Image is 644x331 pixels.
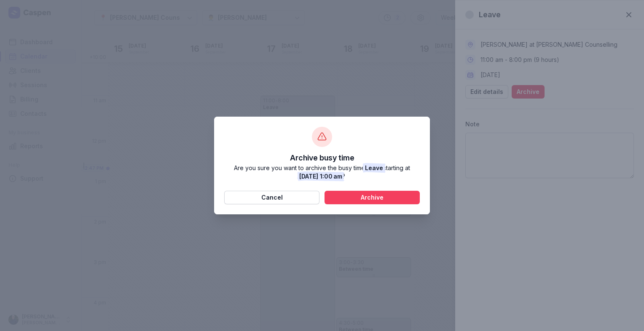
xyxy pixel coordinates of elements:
[299,173,342,180] span: [DATE] 1:00 am
[325,191,420,204] button: Archive
[229,192,314,203] span: Cancel
[290,152,354,164] div: Archive busy time
[224,164,420,181] div: Are you sure you want to archive the busy time starting at ?
[365,164,383,171] span: Leave
[224,191,319,204] button: Cancel
[330,192,415,203] span: Archive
